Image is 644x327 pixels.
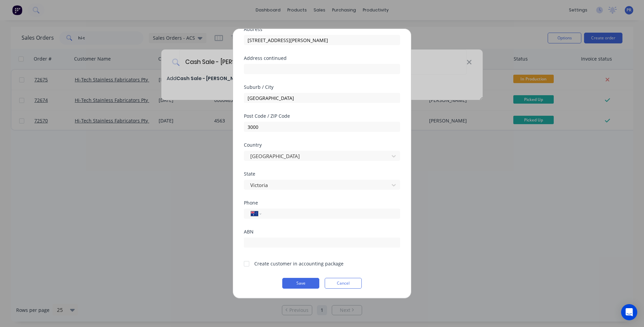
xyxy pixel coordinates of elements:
[244,114,400,118] div: Post Code / ZIP Code
[621,304,637,320] div: Open Intercom Messenger
[244,27,400,32] div: Address
[282,278,319,289] button: Save
[244,201,400,205] div: Phone
[244,172,400,176] div: State
[244,229,400,234] div: ABN
[254,260,344,267] div: Create customer in accounting package
[244,85,400,89] div: Suburb / City
[244,143,400,147] div: Country
[325,278,362,289] button: Cancel
[244,56,400,61] div: Address continued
